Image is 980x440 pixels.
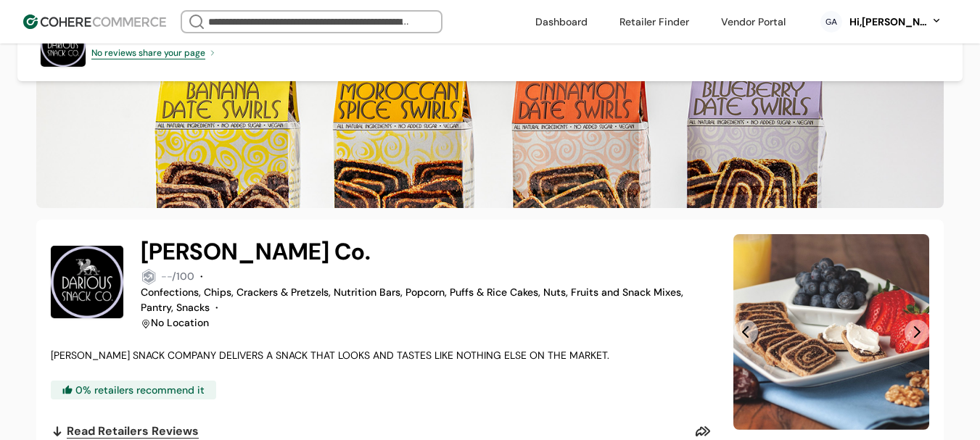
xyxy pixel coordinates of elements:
button: Previous Slide [733,320,758,344]
button: Next Slide [905,320,929,344]
img: Slide 0 [733,234,929,430]
span: Read Retailers Reviews [67,423,199,440]
img: Brand cover image [36,65,944,208]
div: Carousel [733,234,929,430]
span: Confections, Chips, Crackers & Pretzels, Nutrition Bars, Popcorn, Puffs & Rice Cakes, Nuts, Fruit... [141,286,683,314]
span: -- [161,270,172,283]
div: Hi, [PERSON_NAME] [848,14,928,30]
a: No reviews share your page [91,46,217,59]
span: [PERSON_NAME] SNACK COMPANY DELIVERS A SNACK THAT LOOKS AND TASTES LIKE NOTHING ELSE ON THE MARKET. [51,349,609,362]
div: Slide 1 [733,234,929,430]
h2: Darious Snack Co. [141,234,371,269]
div: No Location [151,315,209,331]
span: · [200,270,203,283]
span: /100 [172,270,194,283]
img: Brand Photo [51,246,123,318]
img: Cohere Logo [23,14,166,29]
div: 0 % retailers recommend it [51,381,216,399]
button: Hi,[PERSON_NAME] [848,14,942,30]
span: · [215,301,218,314]
img: Brand Photo [41,22,86,67]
